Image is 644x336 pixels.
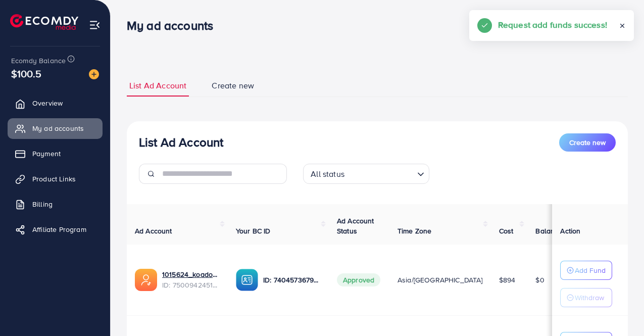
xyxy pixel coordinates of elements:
[212,80,254,91] span: Create new
[8,169,103,189] a: Product Links
[575,292,604,304] p: Withdraw
[535,226,562,236] span: Balance
[337,273,380,286] span: Approved
[135,226,172,236] span: Ad Account
[499,226,514,236] span: Cost
[559,133,616,152] button: Create new
[10,14,78,30] img: logo
[569,137,606,148] span: Create new
[8,93,103,113] a: Overview
[236,269,258,291] img: ic-ba-acc.ded83a64.svg
[8,143,103,164] a: Payment
[89,69,99,79] img: image
[89,19,101,31] img: menu
[129,80,186,91] span: List Ad Account
[162,269,220,290] div: <span class='underline'>1015624_koadok_1746449263868</span></br>7500942451029606417
[139,135,223,150] h3: List Ad Account
[11,56,66,66] span: Ecomdy Balance
[560,261,612,280] button: Add Fund
[32,123,84,133] span: My ad accounts
[348,165,413,181] input: Search for option
[127,18,221,33] h3: My ad accounts
[498,18,607,31] h5: Request add funds success!
[8,194,103,214] a: Billing
[309,167,346,181] span: All status
[32,98,63,108] span: Overview
[32,149,61,159] span: Payment
[162,269,220,279] a: 1015624_koadok_1746449263868
[560,226,580,236] span: Action
[236,226,271,236] span: Your BC ID
[398,226,431,236] span: Time Zone
[337,216,374,236] span: Ad Account Status
[32,199,53,209] span: Billing
[32,174,76,184] span: Product Links
[32,224,86,234] span: Affiliate Program
[575,264,606,276] p: Add Fund
[499,275,516,285] span: $894
[8,118,103,138] a: My ad accounts
[135,269,157,291] img: ic-ads-acc.e4c84228.svg
[601,291,636,328] iframe: Chat
[8,219,103,239] a: Affiliate Program
[398,275,483,285] span: Asia/[GEOGRAPHIC_DATA]
[162,280,220,290] span: ID: 7500942451029606417
[11,66,41,81] span: $100.5
[535,275,544,285] span: $0
[303,164,429,184] div: Search for option
[263,274,321,286] p: ID: 7404573679537061904
[560,288,612,307] button: Withdraw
